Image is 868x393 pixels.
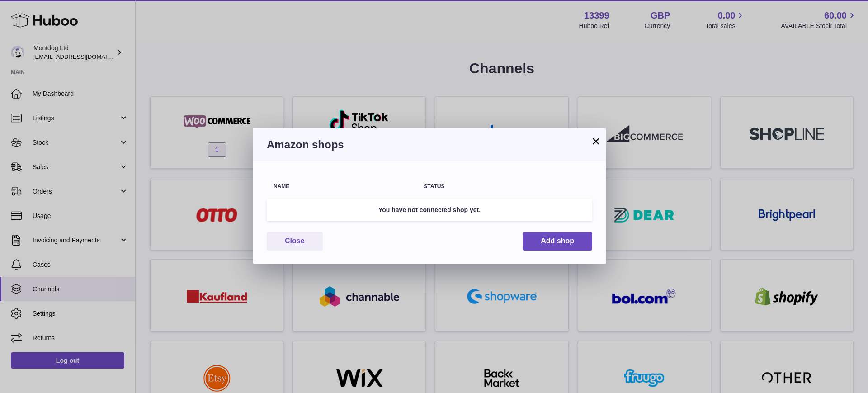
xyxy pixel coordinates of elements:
h3: Amazon shops [267,137,592,152]
button: Close [267,232,323,251]
div: Status [424,184,585,189]
button: × [590,136,601,147]
div: Name [274,184,410,189]
td: You have not connected shop yet. [267,199,592,221]
button: Add shop [523,232,592,251]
